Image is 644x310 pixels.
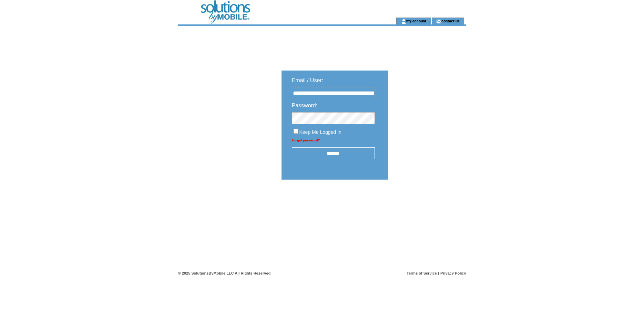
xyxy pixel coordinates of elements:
[292,103,318,108] span: Password:
[292,77,324,83] span: Email / User:
[408,197,443,205] img: transparent.png
[440,271,466,275] a: Privacy Policy
[441,19,460,23] a: contact us
[438,271,439,275] span: |
[436,19,441,24] img: contact_us_icon.gif
[299,129,341,135] span: Keep Me Logged In
[178,271,271,275] span: © 2025 SolutionsByMobile LLC All Rights Reserved
[406,19,426,23] a: my account
[407,271,437,275] a: Terms of Service
[292,138,320,142] a: Forgot password?
[401,19,406,24] img: account_icon.gif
